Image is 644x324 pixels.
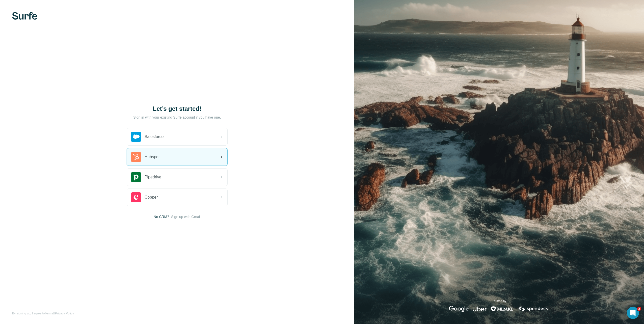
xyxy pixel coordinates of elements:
img: spendesk's logo [518,306,549,312]
h1: Let’s get started! [127,105,228,113]
button: Sign up with Gmail [171,214,201,219]
img: pipedrive's logo [131,172,141,182]
span: No CRM? [154,214,169,219]
img: uber's logo [473,306,487,312]
p: Trusted by [492,299,506,303]
img: Surfe's logo [12,12,37,20]
img: google's logo [449,306,469,312]
p: Sign in with your existing Surfe account if you have one. [133,115,221,120]
span: 3 [637,307,641,311]
span: Salesforce [145,134,164,140]
img: mirakl's logo [491,306,514,312]
span: Hubspot [145,154,160,160]
img: copper's logo [131,192,141,202]
span: By signing up, I agree to & [12,311,74,316]
a: Privacy Policy [55,312,74,315]
img: hubspot's logo [131,152,141,162]
span: Pipedrive [145,174,162,180]
span: Copper [145,194,158,200]
iframe: Intercom live chat [627,307,639,319]
a: Terms [45,312,53,315]
img: salesforce's logo [131,132,141,142]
